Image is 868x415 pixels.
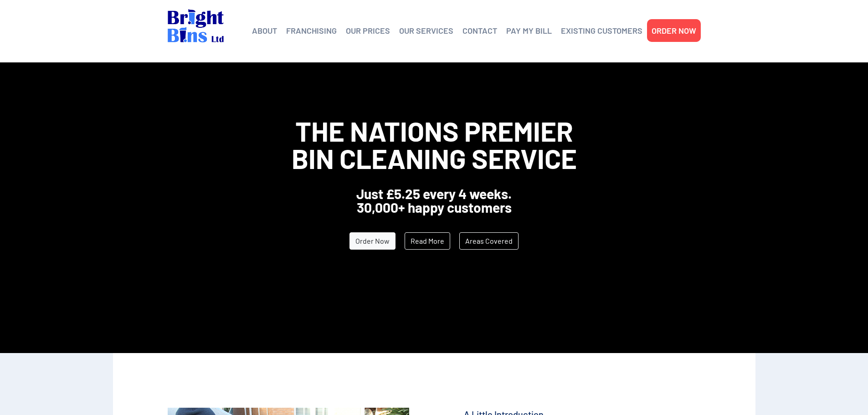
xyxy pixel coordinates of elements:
[459,232,519,250] a: Areas Covered
[286,24,337,37] a: FRANCHISING
[292,114,577,174] span: The Nations Premier Bin Cleaning Service
[652,24,696,37] a: ORDER NOW
[462,24,497,37] a: CONTACT
[561,24,642,37] a: EXISTING CUSTOMERS
[399,24,453,37] a: OUR SERVICES
[252,24,277,37] a: ABOUT
[506,24,552,37] a: PAY MY BILL
[349,232,395,250] a: Order Now
[405,232,450,250] a: Read More
[346,24,390,37] a: OUR PRICES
